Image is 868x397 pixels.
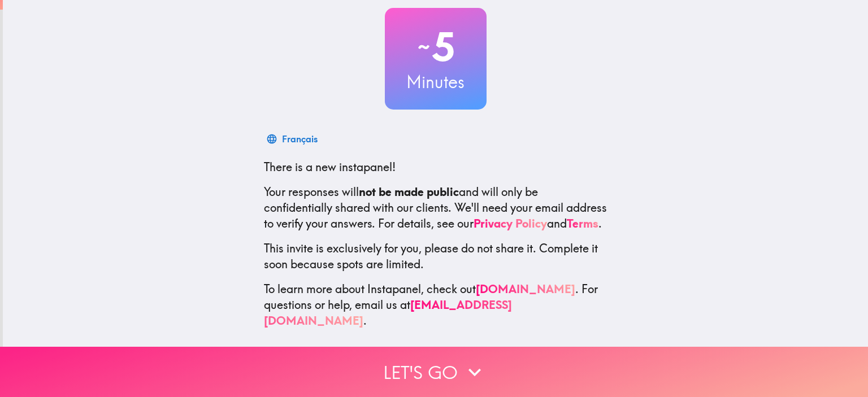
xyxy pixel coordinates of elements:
[385,24,487,70] h2: 5
[476,282,575,296] a: [DOMAIN_NAME]
[264,160,396,174] span: There is a new instapanel!
[385,70,487,94] h3: Minutes
[282,131,318,147] div: Français
[264,128,322,150] button: Français
[264,298,512,328] a: [EMAIL_ADDRESS][DOMAIN_NAME]
[474,216,547,230] a: Privacy Policy
[264,241,607,272] p: This invite is exclusively for you, please do not share it. Complete it soon because spots are li...
[264,281,607,329] p: To learn more about Instapanel, check out . For questions or help, email us at .
[264,184,607,232] p: Your responses will and will only be confidentially shared with our clients. We'll need your emai...
[359,185,459,199] b: not be made public
[567,216,598,230] a: Terms
[416,30,432,64] span: ~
